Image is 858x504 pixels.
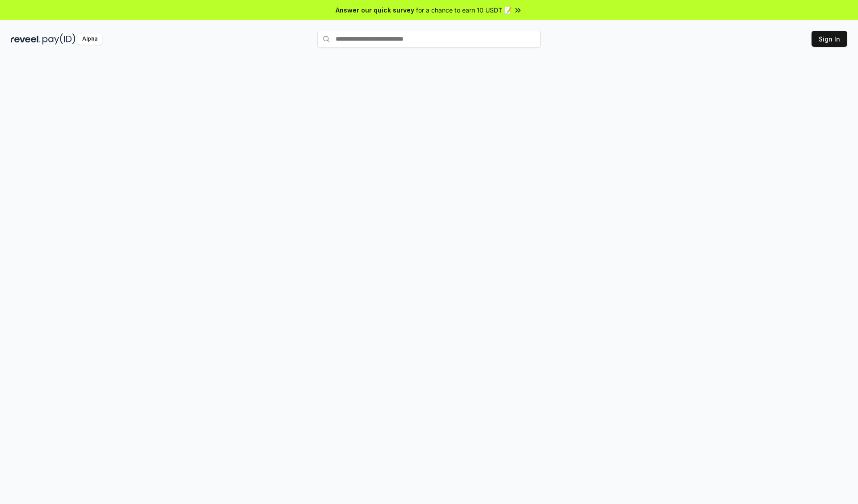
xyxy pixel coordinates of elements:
div: Alpha [77,33,102,45]
img: pay_id [42,33,76,45]
button: Sign In [812,31,847,47]
span: for a chance to earn 10 USDT 📝 [416,5,512,15]
span: Answer our quick survey [336,5,414,15]
img: reveel_dark [11,33,41,45]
